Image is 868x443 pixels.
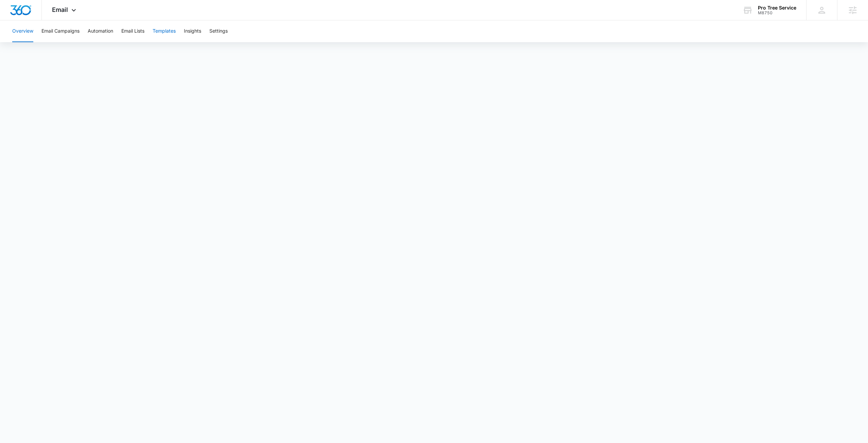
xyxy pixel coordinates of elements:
button: Templates [153,20,176,42]
div: account name [758,5,796,11]
span: Email [52,6,68,13]
button: Email Campaigns [41,20,80,42]
div: account id [758,11,796,15]
button: Automation [88,20,113,42]
button: Email Lists [121,20,144,42]
button: Overview [12,20,33,42]
button: Insights [184,20,201,42]
button: Settings [209,20,228,42]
